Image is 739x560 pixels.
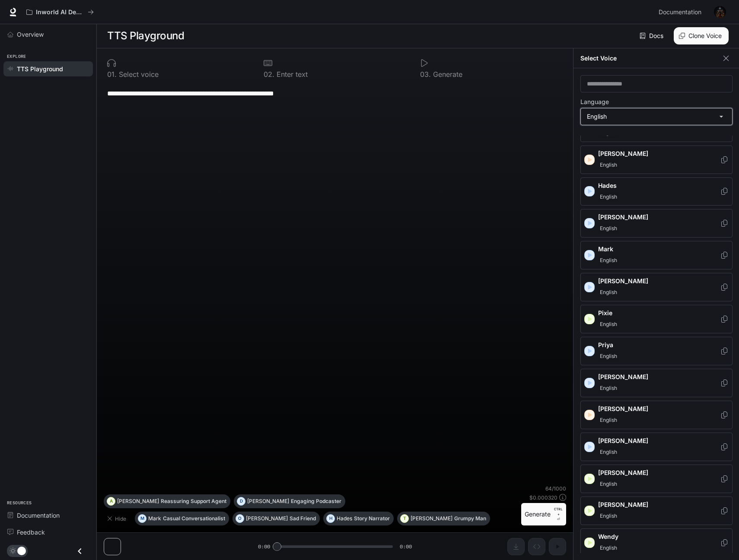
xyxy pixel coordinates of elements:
[17,528,45,537] span: Feedback
[598,351,619,361] span: English
[163,516,225,521] p: Casual Conversationalist
[70,542,89,560] button: Close drawer
[234,494,345,508] button: D[PERSON_NAME]Engaging Podcaster
[598,405,720,413] p: [PERSON_NAME]
[247,499,289,504] p: [PERSON_NAME]
[354,516,390,521] p: Story Narrator
[655,3,708,21] a: Documentation
[598,223,619,234] span: English
[598,373,720,381] p: [PERSON_NAME]
[3,27,93,42] a: Overview
[598,447,619,457] span: English
[237,494,245,508] div: D
[598,383,619,393] span: English
[598,181,720,190] p: Hades
[554,506,563,517] p: CTRL +
[17,30,44,39] span: Overview
[454,516,486,521] p: Grumpy Man
[598,500,720,509] p: [PERSON_NAME]
[36,9,84,16] p: Inworld AI Demos
[720,188,729,195] button: Copy Voice ID
[598,437,720,445] p: [PERSON_NAME]
[638,27,667,44] a: Docs
[138,512,146,525] div: M
[411,516,452,521] p: [PERSON_NAME]
[711,3,729,21] button: User avatar
[545,485,566,492] p: 64 / 1000
[3,61,93,76] a: TTS Playground
[17,64,63,73] span: TTS Playground
[598,468,720,477] p: [PERSON_NAME]
[17,511,60,520] span: Documentation
[17,546,26,555] span: Dark mode toggle
[659,7,701,18] span: Documentation
[246,516,288,521] p: [PERSON_NAME]
[397,512,490,525] button: T[PERSON_NAME]Grumpy Man
[598,319,619,329] span: English
[720,220,729,227] button: Copy Voice ID
[148,516,161,521] p: Mark
[598,213,720,221] p: [PERSON_NAME]
[117,499,159,504] p: [PERSON_NAME]
[598,160,619,170] span: English
[236,512,244,525] div: O
[598,192,619,202] span: English
[521,503,566,525] button: GenerateCTRL +⏎
[3,508,93,523] a: Documentation
[420,71,431,78] p: 0 3 .
[104,494,230,508] button: A[PERSON_NAME]Reassuring Support Agent
[720,507,729,514] button: Copy Voice ID
[598,309,720,317] p: Pixie
[107,27,184,44] h1: TTS Playground
[580,99,609,105] p: Language
[598,479,619,489] span: English
[720,284,729,291] button: Copy Voice ID
[598,415,619,425] span: English
[3,525,93,540] a: Feedback
[598,149,720,158] p: [PERSON_NAME]
[135,512,229,525] button: MMarkCasual Conversationalist
[117,71,159,78] p: Select voice
[598,532,720,541] p: Wendy
[264,71,274,78] p: 0 2 .
[720,380,729,386] button: Copy Voice ID
[598,341,720,349] p: Priya
[598,511,619,521] span: English
[720,475,729,482] button: Copy Voice ID
[291,499,341,504] p: Engaging Podcaster
[327,512,334,525] div: H
[554,506,563,522] p: ⏎
[598,277,720,285] p: [PERSON_NAME]
[720,443,729,450] button: Copy Voice ID
[22,3,98,21] button: All workspaces
[104,512,131,525] button: Hide
[720,316,729,323] button: Copy Voice ID
[714,6,726,18] img: User avatar
[323,512,394,525] button: HHadesStory Narrator
[720,411,729,418] button: Copy Voice ID
[720,539,729,546] button: Copy Voice ID
[337,516,352,521] p: Hades
[720,348,729,354] button: Copy Voice ID
[233,512,320,525] button: O[PERSON_NAME]Sad Friend
[107,494,115,508] div: A
[290,516,316,521] p: Sad Friend
[598,543,619,553] span: English
[720,252,729,259] button: Copy Voice ID
[598,287,619,297] span: English
[401,512,408,525] div: T
[161,499,226,504] p: Reassuring Support Agent
[529,494,557,501] p: $ 0.000320
[107,71,117,78] p: 0 1 .
[720,156,729,163] button: Copy Voice ID
[598,245,720,253] p: Mark
[674,27,729,44] button: Clone Voice
[581,108,732,125] div: English
[431,71,462,78] p: Generate
[274,71,308,78] p: Enter text
[598,255,619,266] span: English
